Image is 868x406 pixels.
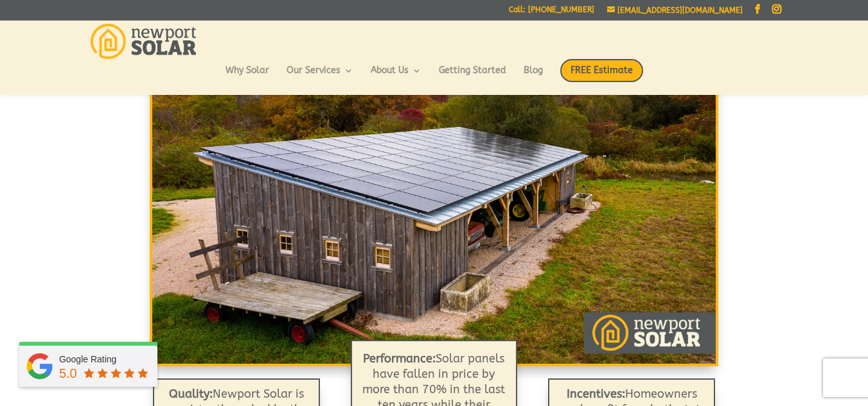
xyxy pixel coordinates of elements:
a: About Us [371,66,421,88]
span: FREE Estimate [560,59,643,82]
a: Why Solar [226,66,269,88]
a: Our Services [287,66,353,88]
b: Performance: [363,351,436,366]
a: 1 [415,338,420,343]
a: Blog [524,66,543,88]
img: Solar Modules: Roof Mounted [152,47,715,364]
a: 2 [426,338,430,343]
a: FREE Estimate [560,59,643,95]
a: 4 [448,338,452,343]
a: 3 [437,338,441,343]
a: Call: [PHONE_NUMBER] [509,6,594,19]
a: [EMAIL_ADDRESS][DOMAIN_NAME] [607,6,743,15]
span: 5.0 [59,366,77,380]
strong: Incentives: [567,387,625,401]
img: Newport Solar | Solar Energy Optimized. [91,24,197,59]
div: Google Rating [59,353,151,366]
strong: Quality: [169,387,213,401]
a: Getting Started [439,66,506,88]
